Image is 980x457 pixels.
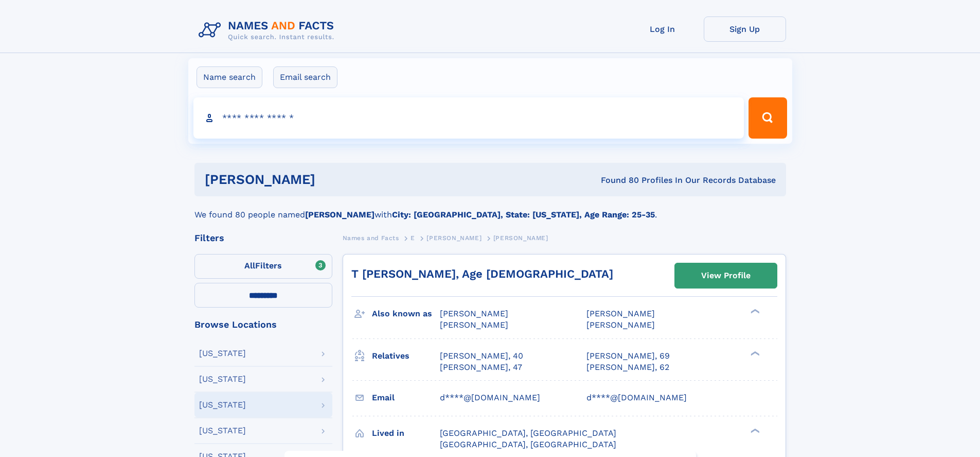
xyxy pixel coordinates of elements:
[193,97,744,139] input: search input
[749,97,787,139] button: Search Button
[440,439,616,449] span: [GEOGRAPHIC_DATA], [GEOGRAPHIC_DATA]
[411,234,415,242] span: E
[458,175,776,186] div: Found 80 Profiles In Our Records Database
[372,389,440,407] h3: Email
[748,350,760,357] div: ❯
[586,320,655,330] span: [PERSON_NAME]
[197,66,262,88] label: Name search
[586,350,670,362] a: [PERSON_NAME], 69
[194,320,332,329] div: Browse Locations
[351,267,613,280] a: T [PERSON_NAME], Age [DEMOGRAPHIC_DATA]
[372,347,440,365] h3: Relatives
[426,234,482,242] span: [PERSON_NAME]
[372,305,440,323] h3: Also known as
[199,349,246,358] div: [US_STATE]
[392,210,655,219] b: City: [GEOGRAPHIC_DATA], State: [US_STATE], Age Range: 25-35
[244,261,255,270] span: All
[343,231,399,244] a: Names and Facts
[586,309,655,318] span: [PERSON_NAME]
[440,320,508,330] span: [PERSON_NAME]
[440,350,523,362] a: [PERSON_NAME], 40
[586,362,669,373] a: [PERSON_NAME], 62
[273,66,337,88] label: Email search
[194,16,343,44] img: Logo Names and Facts
[372,425,440,442] h3: Lived in
[493,234,548,242] span: [PERSON_NAME]
[701,264,751,287] div: View Profile
[305,210,375,219] b: [PERSON_NAME]
[205,173,458,186] h1: [PERSON_NAME]
[440,428,616,438] span: [GEOGRAPHIC_DATA], [GEOGRAPHIC_DATA]
[411,231,415,244] a: E
[440,309,508,318] span: [PERSON_NAME]
[194,233,332,243] div: Filters
[194,254,332,279] label: Filters
[704,16,786,42] a: Sign Up
[426,231,482,244] a: [PERSON_NAME]
[199,401,246,409] div: [US_STATE]
[675,263,777,288] a: View Profile
[621,16,704,42] a: Log In
[199,427,246,435] div: [US_STATE]
[748,308,760,315] div: ❯
[199,375,246,383] div: [US_STATE]
[194,196,786,221] div: We found 80 people named with .
[748,427,760,434] div: ❯
[440,362,522,373] a: [PERSON_NAME], 47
